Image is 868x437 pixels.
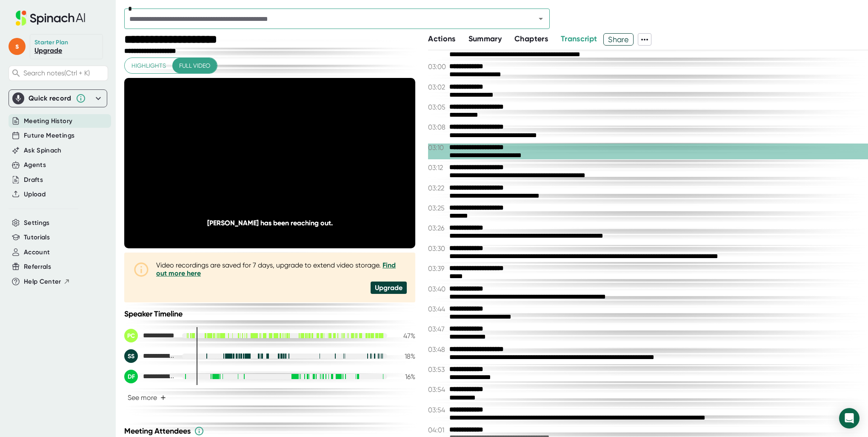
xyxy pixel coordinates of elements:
span: 03:12 [428,164,447,172]
div: Peter Custer [124,329,175,342]
span: + [160,394,166,401]
span: s [9,38,26,55]
span: 03:00 [428,63,447,71]
button: Help Center [24,277,70,287]
button: Highlights [125,58,173,74]
span: Transcript [561,34,597,43]
a: Find out more here [156,261,396,277]
span: 03:54 [428,385,447,394]
button: Drafts [24,175,43,185]
button: Agents [24,160,46,170]
button: Referrals [24,262,51,272]
span: Help Center [24,277,61,287]
button: Full video [172,58,217,74]
span: 03:08 [428,123,447,131]
button: Tutorials [24,233,50,242]
div: 47 % [394,332,415,340]
span: Search notes (Ctrl + K) [23,69,90,77]
button: Summary [468,33,502,45]
span: 04:01 [428,426,447,434]
div: SS [124,349,138,363]
button: Open [535,13,547,25]
span: Full video [179,60,210,71]
button: Meeting History [24,116,72,126]
button: Future Meetings [24,131,74,141]
span: 03:48 [428,345,447,354]
div: Dmitry Feldman [124,370,175,383]
button: Settings [24,218,50,228]
span: 03:05 [428,103,447,111]
div: DF [124,370,138,383]
div: 18 % [394,352,415,360]
div: [PERSON_NAME] has been reaching out. [153,219,386,227]
button: Ask Spinach [24,146,62,155]
span: 03:40 [428,285,447,293]
div: Starter Plan [34,39,69,46]
div: Quick record [12,90,103,107]
div: Open Intercom Messenger [839,408,859,428]
span: Actions [428,34,455,43]
a: Upgrade [34,46,62,55]
span: 03:25 [428,204,447,212]
span: 03:22 [428,184,447,192]
span: 03:39 [428,264,447,273]
button: Actions [428,33,455,45]
span: 03:44 [428,305,447,313]
button: Transcript [561,33,597,45]
div: Speaker Timeline [124,309,415,319]
div: PC [124,329,138,342]
button: Chapters [514,33,548,45]
span: 03:02 [428,83,447,91]
span: Highlights [131,60,166,71]
button: Share [603,33,634,46]
div: 16 % [394,373,415,381]
button: Upload [24,190,46,199]
span: 03:53 [428,365,447,374]
span: Chapters [514,34,548,43]
div: Video recordings are saved for 7 days, upgrade to extend video storage. [156,261,407,277]
div: Meeting Attendees [124,426,417,436]
div: Upgrade [371,282,407,294]
button: Account [24,247,50,257]
span: 03:30 [428,244,447,253]
span: 03:26 [428,224,447,232]
span: Share [604,32,633,47]
span: 03:54 [428,406,447,414]
button: See more+ [124,390,169,405]
span: 03:10 [428,144,447,152]
div: Quick record [29,94,71,103]
span: 03:47 [428,325,447,333]
span: Summary [468,34,502,43]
